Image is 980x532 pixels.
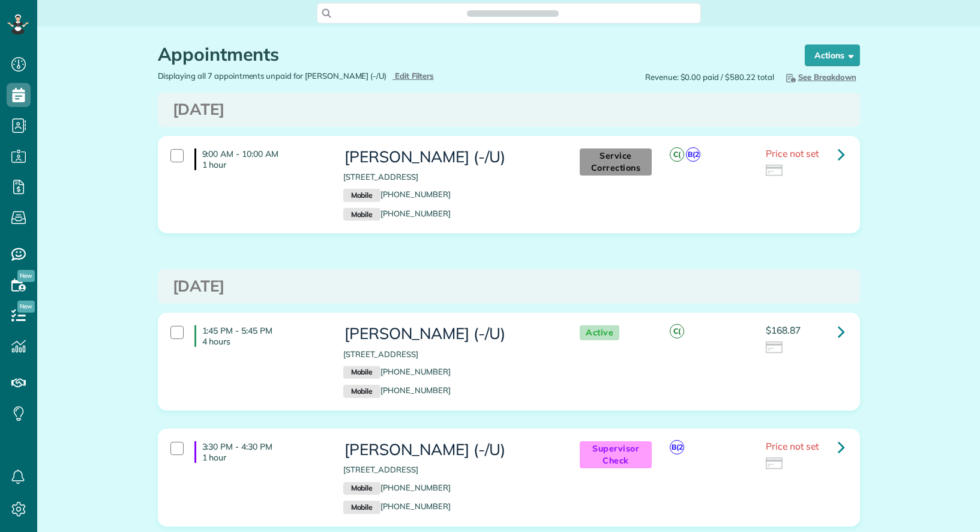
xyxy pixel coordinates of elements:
[343,482,380,495] small: Mobile
[343,501,451,511] a: Mobile[PHONE_NUMBER]
[343,189,451,199] a: Mobile[PHONE_NUMBER]
[784,72,856,82] span: See Breakdown
[343,171,556,183] p: [STREET_ADDRESS]
[580,325,619,340] span: Active
[343,501,380,514] small: Mobile
[202,336,325,347] p: 4 hours
[173,101,845,118] h3: [DATE]
[766,457,784,471] img: icon_credit_card_neutral-3d9a980bd25ce6dbb0f2033d7200983694762465c175678fcbc2d8f4bc43548e.png
[194,148,325,170] h4: 9:00 AM - 10:00 AM
[158,44,782,64] h1: Appointments
[343,325,556,343] h3: [PERSON_NAME] (-/U)
[343,483,451,492] a: Mobile[PHONE_NUMBER]
[343,189,380,202] small: Mobile
[395,71,434,81] span: Edit Filters
[343,385,380,398] small: Mobile
[343,441,556,459] h3: [PERSON_NAME] (-/U)
[173,278,845,295] h3: [DATE]
[766,147,819,159] span: Price not set
[766,341,784,355] img: icon_credit_card_neutral-3d9a980bd25ce6dbb0f2033d7200983694762465c175678fcbc2d8f4bc43548e.png
[670,440,684,454] span: B(2
[766,324,801,336] span: $168.87
[343,464,556,475] p: [STREET_ADDRESS]
[194,325,325,347] h4: 1:45 PM - 5:45 PM
[194,441,325,463] h4: 3:30 PM - 4:30 PM
[343,148,556,166] h3: [PERSON_NAME] (-/U)
[780,70,860,84] button: See Breakdown
[670,324,684,338] span: C(
[202,159,325,170] p: 1 hour
[343,385,451,395] a: Mobile[PHONE_NUMBER]
[17,270,35,282] span: New
[343,208,380,221] small: Mobile
[343,366,380,379] small: Mobile
[479,7,547,19] span: Search ZenMaid…
[343,349,556,360] p: [STREET_ADDRESS]
[149,70,509,82] div: Displaying all 7 appointments unpaid for [PERSON_NAME] (-/U)
[670,147,684,162] span: C(
[202,452,325,463] p: 1 hour
[766,440,819,452] span: Price not set
[580,148,652,176] span: Service Corrections
[343,209,451,218] a: Mobile[PHONE_NUMBER]
[645,72,774,83] span: Revenue: $0.00 paid / $580.22 total
[580,441,652,468] span: Supervisor Check
[766,165,784,178] img: icon_credit_card_neutral-3d9a980bd25ce6dbb0f2033d7200983694762465c175678fcbc2d8f4bc43548e.png
[686,147,700,162] span: B(2
[392,71,434,81] a: Edit Filters
[17,301,35,313] span: New
[805,44,860,66] button: Actions
[343,367,451,376] a: Mobile[PHONE_NUMBER]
